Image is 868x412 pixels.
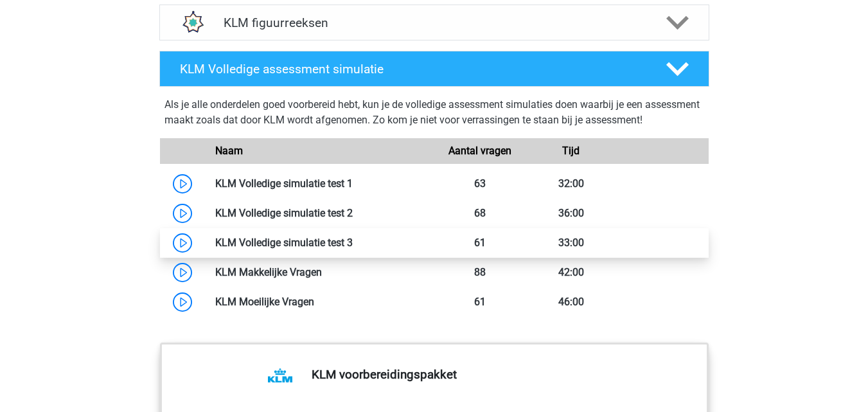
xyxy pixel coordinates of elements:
[206,265,434,280] div: KLM Makkelijke Vragen
[180,62,645,76] h4: KLM Volledige assessment simulatie
[206,176,434,192] div: KLM Volledige simulatie test 1
[224,15,644,30] h4: KLM figuurreeksen
[206,206,434,221] div: KLM Volledige simulatie test 2
[206,294,434,310] div: KLM Moeilijke Vragen
[154,4,714,40] a: figuurreeksen KLM figuurreeksen
[154,51,714,87] a: KLM Volledige assessment simulatie
[175,6,209,39] img: figuurreeksen
[164,97,704,133] div: Als je alle onderdelen goed voorbereid hebt, kun je de volledige assessment simulaties doen waarb...
[526,143,617,159] div: Tijd
[434,143,525,159] div: Aantal vragen
[206,235,434,251] div: KLM Volledige simulatie test 3
[206,143,434,159] div: Naam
